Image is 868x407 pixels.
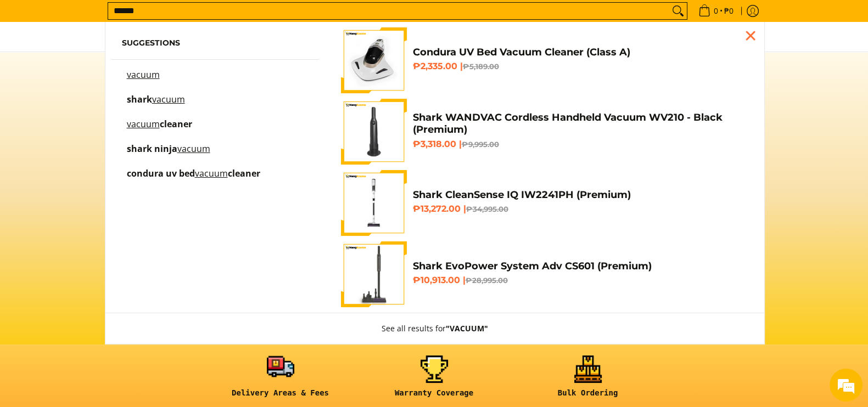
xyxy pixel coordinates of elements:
span: • [695,5,737,17]
a: vacuum cleaner [122,120,309,139]
a: shark-evopower-wireless-vacuum-full-view-mang-kosme Shark EvoPower System Adv CS601 (Premium) ₱10... [341,241,747,307]
a: <h6><strong>Warranty Coverage</strong></h6> [363,355,506,406]
h4: Shark EvoPower System Adv CS601 (Premium) [412,260,747,273]
p: condura uv bed vacuum cleaner [127,169,260,189]
a: shark ninja vacuum [122,145,309,164]
h6: ₱2,335.00 | [412,61,747,72]
span: We're online! [64,129,152,240]
h6: ₱3,318.00 | [412,139,747,150]
div: Chat with us now [57,61,184,76]
span: shark [127,93,152,105]
img: Condura UV Bed Vacuum Cleaner (Class A) [341,27,407,93]
img: shark-cleansense-cordless-stick-vacuum-front-full-view-mang-kosme [341,170,407,236]
h6: Suggestions [122,38,309,48]
img: shark-evopower-wireless-vacuum-full-view-mang-kosme [341,241,407,307]
a: Condura UV Bed Vacuum Cleaner (Class A) Condura UV Bed Vacuum Cleaner (Class A) ₱2,335.00 |₱5,189.00 [341,27,747,93]
span: ₱0 [723,7,735,15]
h6: ₱10,913.00 | [412,275,747,286]
mark: vacuum [152,93,185,105]
mark: vacuum [177,143,210,155]
button: Search [669,3,687,19]
span: condura uv bed [127,167,195,179]
a: <h6><strong>Delivery Areas & Fees</strong></h6> [209,355,352,406]
h6: ₱13,272.00 | [412,203,747,214]
img: <h6><strong>Delivery Areas & Fees</strong></h6> [267,353,294,380]
button: See all results for"VACUUM" [371,313,499,344]
mark: vacuum [127,69,160,81]
del: ₱5,189.00 [462,62,499,71]
h4: Shark CleanSense IQ IW2241PH (Premium) [412,189,747,201]
img: Shark WANDVAC Cordless Handheld Vacuum WV210 - Black (Premium) [341,99,407,165]
textarea: Type your message and hit 'Enter' [5,282,209,320]
span: cleaner [228,167,260,179]
div: Minimize live chat window [180,5,206,32]
div: Close pop up [742,27,759,44]
p: shark vacuum [127,95,185,115]
a: Shark WANDVAC Cordless Handheld Vacuum WV210 - Black (Premium) Shark WANDVAC Cordless Handheld Va... [341,99,747,165]
a: shark-cleansense-cordless-stick-vacuum-front-full-view-mang-kosme Shark CleanSense IQ IW2241PH (P... [341,170,747,236]
strong: "VACUUM" [446,323,488,333]
a: <h6><strong>Bulk Ordering</strong></h6> [517,355,659,406]
a: vacuum [122,71,309,90]
span: cleaner [160,118,192,130]
p: vacuum cleaner [127,120,192,139]
del: ₱34,995.00 [466,205,508,213]
span: 0 [712,7,720,15]
h4: Condura UV Bed Vacuum Cleaner (Class A) [412,46,747,59]
h4: Shark WANDVAC Cordless Handheld Vacuum WV210 - Black (Premium) [412,111,747,136]
p: shark ninja vacuum [127,145,210,164]
a: shark vacuum [122,95,309,115]
p: vacuum [127,71,160,90]
span: shark ninja [127,143,177,155]
mark: vacuum [127,118,160,130]
del: ₱28,995.00 [465,276,507,285]
del: ₱9,995.00 [461,140,499,149]
a: condura uv bed vacuum cleaner [122,169,309,189]
mark: vacuum [195,167,228,179]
